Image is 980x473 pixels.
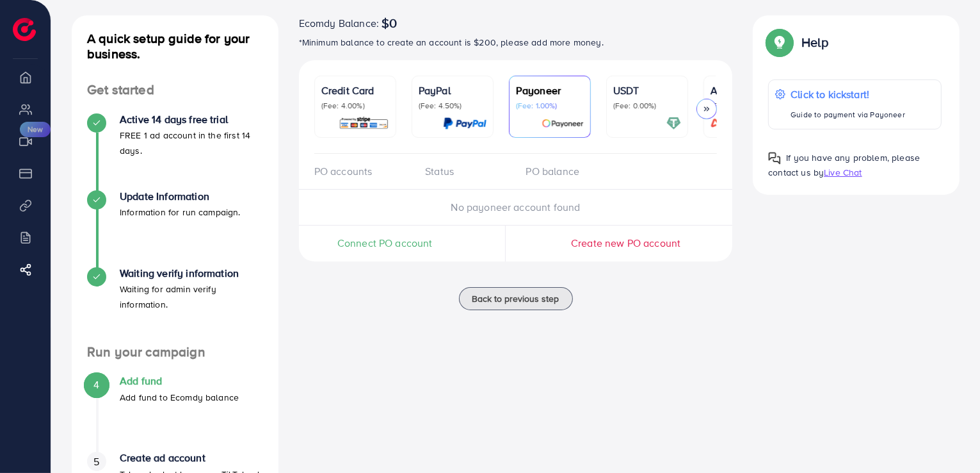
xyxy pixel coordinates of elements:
p: Click to kickstart! [791,87,905,102]
img: card [707,116,778,131]
h4: Create ad account [120,452,263,464]
img: card [339,116,389,131]
p: Credit Card [321,83,389,98]
p: Waiting for admin verify information. [120,281,263,312]
h4: A quick setup guide for your business. [72,31,278,62]
img: Popup guide [768,31,791,54]
span: If you have any problem, please contact us by [768,151,920,179]
p: Information for run campaign. [120,204,241,220]
h4: Active 14 days free trial [120,113,263,126]
p: Payoneer [516,83,584,98]
span: 4 [93,378,99,392]
p: (Fee: 0.00%) [613,101,681,111]
li: Add fund [72,375,278,452]
span: Create new PO account [571,236,680,250]
div: PO balance [516,164,616,179]
button: Back to previous step [459,287,573,310]
div: PO accounts [314,164,415,179]
h4: Add fund [120,375,239,387]
h4: Waiting verify information [120,267,263,279]
img: card [666,116,681,131]
p: (Fee: 4.50%) [419,101,486,111]
span: Back to previous step [472,292,559,305]
p: Airwallex [711,83,778,98]
span: 5 [93,454,99,469]
p: (Fee: 1.00%) [516,101,584,111]
h4: Run your campaign [72,344,278,360]
p: FREE 1 ad account in the first 14 days. [120,128,263,158]
p: Add fund to Ecomdy balance [120,390,239,405]
p: *Minimum balance to create an account is $200, please add more money. [299,35,733,50]
div: Status [415,164,515,179]
li: Active 14 days free trial [72,113,278,190]
li: Waiting verify information [72,267,278,344]
p: Guide to payment via Payoneer [791,107,905,122]
p: USDT [613,83,681,98]
li: Update Information [72,190,278,267]
h4: Get started [72,82,278,98]
span: Ecomdy Balance: [299,15,379,31]
span: $0 [382,15,397,31]
iframe: Chat [926,415,970,463]
img: logo [13,18,36,41]
span: Connect PO account [337,236,433,251]
h4: Update Information [120,190,241,203]
img: Popup guide [768,152,781,165]
img: card [443,116,486,131]
p: (Fee: 4.00%) [321,101,389,111]
span: Live Chat [824,166,862,179]
span: No payoneer account found [451,200,581,214]
p: PayPal [419,83,486,98]
img: card [542,116,584,131]
p: Help [801,35,828,50]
